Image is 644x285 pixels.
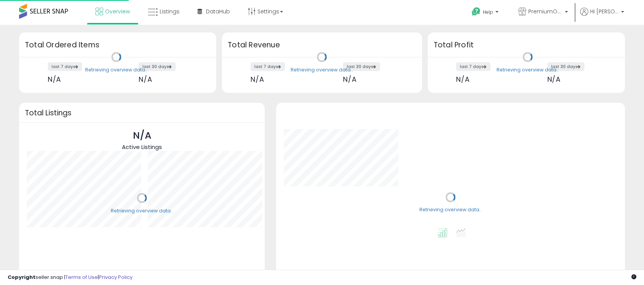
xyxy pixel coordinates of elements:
strong: Copyright [8,274,36,281]
div: Retrieving overview data.. [291,66,353,73]
i: Get Help [471,7,481,16]
a: Hi [PERSON_NAME] [580,8,624,25]
span: Help [483,9,493,15]
a: Help [466,1,506,25]
div: seller snap | | [8,274,133,281]
div: Retrieving overview data.. [111,207,173,214]
div: Retrieving overview data.. [497,66,559,73]
span: DataHub [206,8,230,15]
span: Hi [PERSON_NAME] [590,8,619,15]
span: PremiumOutdoorGrills [528,8,563,15]
div: Retrieving overview data.. [85,66,147,73]
span: Listings [160,8,180,15]
div: Retrieving overview data.. [419,207,482,214]
span: Overview [105,8,130,15]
